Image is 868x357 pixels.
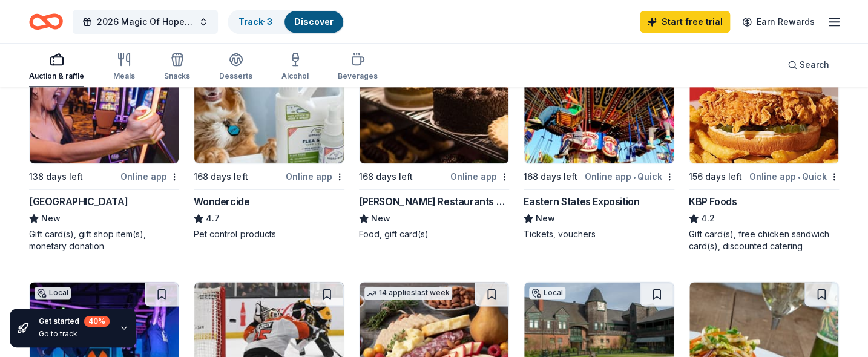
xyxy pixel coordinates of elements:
img: Image for Wondercide [194,48,343,163]
div: 168 days left [194,169,248,184]
button: Snacks [164,47,190,87]
a: Image for KBP Foods9 applieslast week156 days leftOnline app•QuickKBP Foods4.2Gift card(s), free ... [689,48,839,252]
button: Auction & raffle [29,47,84,87]
div: Beverages [338,71,378,81]
a: Image for Gregg's Restaurants & TavernsLocal168 days leftOnline app[PERSON_NAME] Restaurants & Ta... [359,48,509,240]
div: Food, gift card(s) [359,228,509,240]
span: 2026 Magic Of Hope Gala [97,15,194,29]
div: Gift card(s), free chicken sandwich card(s), discounted catering [689,228,839,252]
button: 2026 Magic Of Hope Gala [73,10,218,34]
button: Search [778,53,839,77]
div: Alcohol [281,71,309,81]
div: 168 days left [524,169,577,184]
div: Eastern States Exposition [524,194,639,209]
div: Online app Quick [749,169,839,184]
div: Online app [286,169,344,184]
div: 156 days left [689,169,742,184]
button: Beverages [338,47,378,87]
div: 14 applies last week [364,287,452,300]
div: 138 days left [29,169,83,184]
a: Track· 3 [238,16,272,27]
a: Image for Foxwoods Resort Casino1 applylast week138 days leftOnline app[GEOGRAPHIC_DATA]NewGift c... [29,48,179,252]
img: Image for KBP Foods [689,48,838,163]
div: Snacks [164,71,190,81]
img: Image for Foxwoods Resort Casino [30,48,179,163]
div: 40 % [84,316,110,327]
div: Tickets, vouchers [524,228,674,240]
div: Auction & raffle [29,71,84,81]
a: Image for Wondercide2 applieslast week168 days leftOnline appWondercide4.7Pet control products [194,48,344,240]
img: Image for Eastern States Exposition [524,48,673,163]
div: Get started [39,316,110,327]
div: Meals [113,71,135,81]
div: Local [529,287,565,299]
button: Meals [113,47,135,87]
span: Search [800,57,829,72]
span: • [633,172,636,182]
img: Image for Gregg's Restaurants & Taverns [360,48,508,163]
a: Discover [294,16,334,27]
button: Desserts [219,47,252,87]
div: Wondercide [194,194,249,209]
div: [GEOGRAPHIC_DATA] [29,194,128,209]
div: 168 days left [359,169,413,184]
div: Gift card(s), gift shop item(s), monetary donation [29,228,179,252]
div: Desserts [219,71,252,81]
div: KBP Foods [689,194,737,209]
span: 4.7 [206,211,220,226]
div: Online app Quick [585,169,674,184]
div: Pet control products [194,228,344,240]
div: Online app [450,169,509,184]
span: New [41,211,61,226]
span: New [371,211,390,226]
a: Image for Eastern States Exposition168 days leftOnline app•QuickEastern States ExpositionNewTicke... [524,48,674,240]
div: [PERSON_NAME] Restaurants & Taverns [359,194,509,209]
span: 4.2 [701,211,715,226]
button: Alcohol [281,47,309,87]
div: Go to track [39,329,110,339]
a: Start free trial [640,11,730,33]
a: Earn Rewards [735,11,822,33]
button: Track· 3Discover [228,10,344,34]
div: Local [35,287,71,299]
span: New [536,211,555,226]
a: Home [29,7,63,36]
div: Online app [120,169,179,184]
span: • [798,172,800,182]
